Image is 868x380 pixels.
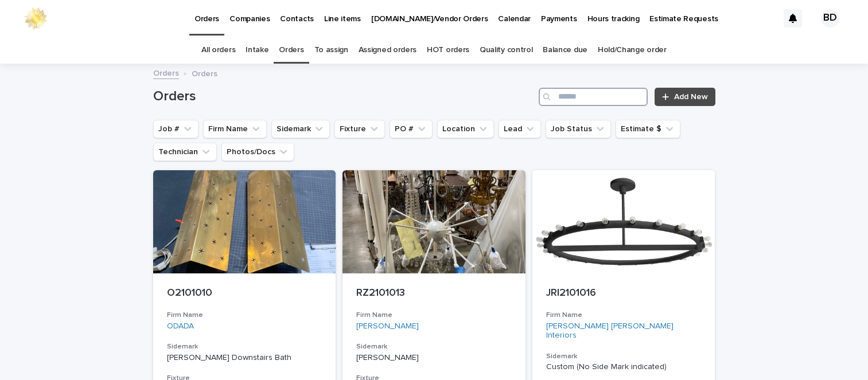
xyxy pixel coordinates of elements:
button: Job # [153,120,198,138]
a: Assigned orders [359,37,417,64]
a: [PERSON_NAME] [PERSON_NAME] Interiors [546,322,702,341]
button: Firm Name [203,120,267,138]
input: Search [539,88,648,106]
a: All orders [201,37,235,64]
div: BD [821,9,839,28]
h3: Sidemark [546,352,702,361]
a: ODADA [167,322,194,331]
button: Lead [499,120,541,138]
a: Orders [279,37,303,64]
a: HOT orders [427,37,469,64]
a: Balance due [543,37,587,64]
p: RZ2101013 [356,287,512,300]
button: Technician [153,143,217,161]
h3: Firm Name [546,311,702,320]
h3: Firm Name [356,311,512,320]
a: Quality control [480,37,532,64]
button: Sidemark [271,120,330,138]
button: PO # [390,120,433,138]
button: Location [437,120,494,138]
a: Intake [246,37,268,64]
p: Orders [192,66,217,79]
p: [PERSON_NAME] [356,353,512,363]
h3: Sidemark [167,342,322,351]
p: O2101010 [167,287,322,300]
h3: Sidemark [356,342,512,351]
a: Hold/Change order [598,37,667,64]
a: Orders [153,66,179,79]
img: 0ffKfDbyRa2Iv8hnaAqg [23,7,48,30]
a: [PERSON_NAME] [356,322,419,331]
button: Fixture [334,120,385,138]
button: Photos/Docs [221,143,294,161]
p: JRI2101016 [546,287,702,300]
button: Job Status [546,120,611,138]
h1: Orders [153,88,535,105]
h3: Firm Name [167,311,322,320]
a: To assign [314,37,348,64]
button: Estimate $ [616,120,680,138]
p: [PERSON_NAME] Downstairs Bath [167,353,322,363]
p: Custom (No Side Mark indicated) [546,362,702,372]
a: Add New [655,88,715,106]
span: Add New [674,93,708,101]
